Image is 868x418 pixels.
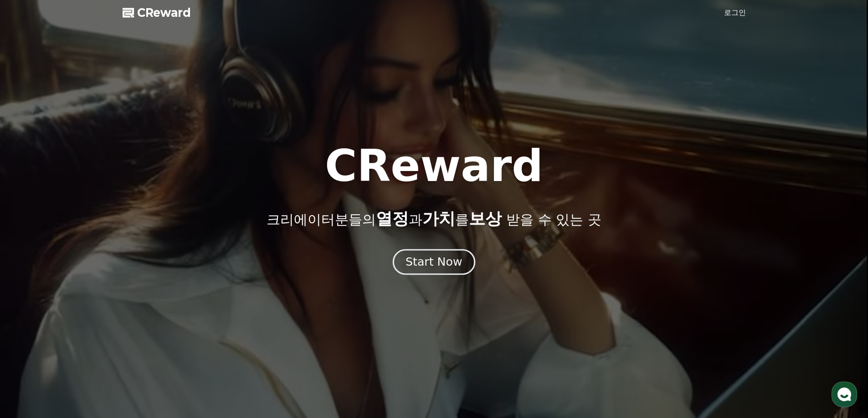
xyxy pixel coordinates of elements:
span: 설정 [141,302,152,309]
a: 홈 [3,288,60,311]
span: 보상 [469,209,502,228]
span: CReward [137,5,191,20]
span: 홈 [29,302,34,309]
h1: CReward [325,144,543,188]
div: Start Now [406,254,462,270]
a: Start Now [395,259,473,267]
button: Start Now [393,249,475,275]
p: 크리에이터분들의 과 를 받을 수 있는 곳 [267,210,601,228]
span: 열정 [376,209,409,228]
a: 설정 [118,288,175,311]
a: 대화 [60,288,118,311]
span: 가치 [422,209,455,228]
span: 대화 [83,302,94,310]
a: 로그인 [724,7,746,18]
a: CReward [123,5,191,20]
